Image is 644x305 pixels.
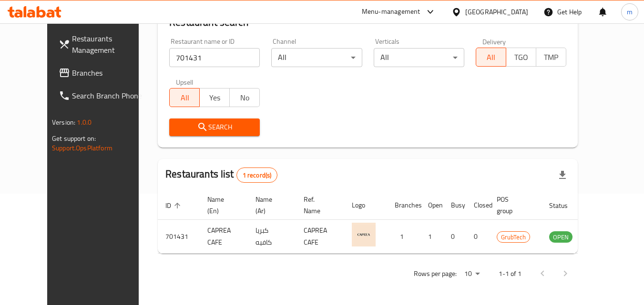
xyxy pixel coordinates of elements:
[510,50,532,64] span: TGO
[296,220,344,254] td: CAPREA CAFE
[51,61,155,84] a: Branches
[229,88,260,107] button: No
[443,191,466,220] th: Busy
[177,121,252,133] span: Search
[169,48,260,67] input: Search for restaurant name or ID..
[482,38,506,45] label: Delivery
[176,79,194,85] label: Upsell
[352,223,376,246] img: CAPREA CAFE
[466,191,489,220] th: Closed
[344,191,387,220] th: Logo
[52,116,75,128] span: Version:
[420,220,443,254] td: 1
[199,88,230,107] button: Yes
[627,7,633,17] span: m
[165,200,184,211] span: ID
[551,164,574,187] div: Export file
[506,48,536,67] button: TGO
[476,48,506,67] button: All
[207,194,236,216] span: Name (En)
[497,232,530,243] span: GrubTech
[443,220,466,254] td: 0
[72,67,147,79] span: Branches
[169,88,200,107] button: All
[374,48,464,67] div: All
[536,48,566,67] button: TMP
[174,91,196,105] span: All
[204,91,226,105] span: Yes
[200,220,248,254] td: CAPREA CAFE
[387,220,420,254] td: 1
[256,194,285,216] span: Name (Ar)
[540,50,562,64] span: TMP
[234,91,256,105] span: No
[169,118,260,136] button: Search
[387,191,420,220] th: Branches
[460,267,483,281] div: Rows per page:
[51,84,155,107] a: Search Branch Phone
[52,132,96,145] span: Get support on:
[420,191,443,220] th: Open
[466,220,489,254] td: 0
[248,220,296,254] td: كبريا كافيه
[165,167,277,183] h2: Restaurants list
[549,200,580,211] span: Status
[414,268,457,280] p: Rows per page:
[497,194,530,216] span: POS group
[51,27,155,61] a: Restaurants Management
[465,7,528,17] div: [GEOGRAPHIC_DATA]
[52,142,112,154] a: Support.OpsPlatform
[158,191,624,254] table: enhanced table
[158,220,200,254] td: 701431
[169,15,566,30] h2: Restaurant search
[499,268,521,280] p: 1-1 of 1
[72,90,147,101] span: Search Branch Phone
[271,48,362,67] div: All
[304,194,333,216] span: Ref. Name
[237,171,277,180] span: 1 record(s)
[480,50,502,64] span: All
[72,33,147,56] span: Restaurants Management
[362,6,420,18] div: Menu-management
[549,232,572,243] span: OPEN
[77,116,92,128] span: 1.0.0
